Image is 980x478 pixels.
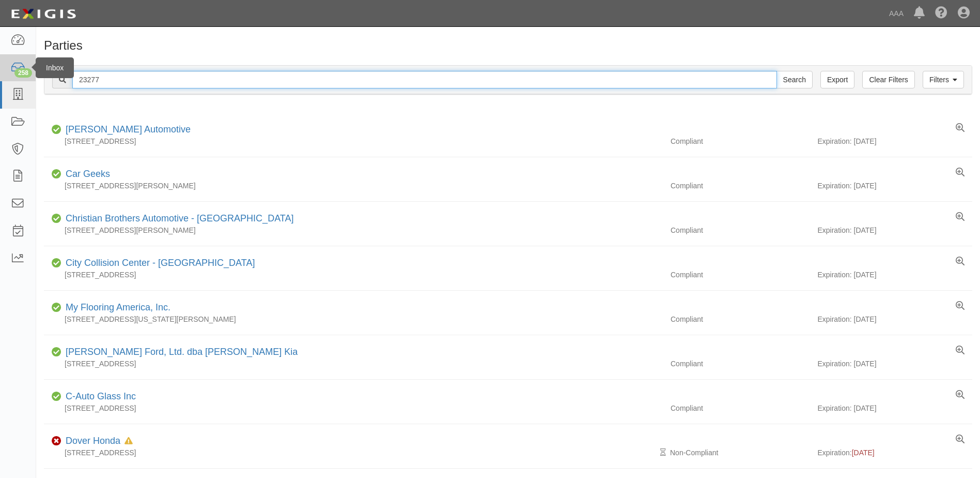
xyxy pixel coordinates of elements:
[44,358,663,369] div: [STREET_ADDRESS]
[61,390,136,404] div: C-Auto Glass Inc
[956,257,965,267] a: View results summary
[663,358,817,369] div: Compliant
[956,212,965,222] a: View results summary
[817,447,972,458] div: Expiration:
[817,314,972,324] div: Expiration: [DATE]
[852,449,875,457] span: [DATE]
[52,171,61,178] i: Compliant
[956,390,965,400] a: View results summary
[817,225,972,235] div: Expiration: [DATE]
[52,438,61,445] i: Non-Compliant
[61,346,298,359] div: Bob Utter Ford, Ltd. dba Bob Utter Kia
[66,213,293,223] a: Christian Brothers Automotive - [GEOGRAPHIC_DATA]
[884,3,909,24] a: AAA
[44,447,663,458] div: [STREET_ADDRESS]
[66,124,191,135] a: [PERSON_NAME] Automotive
[8,5,79,23] img: logo-5460c22ac91f19d4615b14bd174203de0afe785f0fc80cf4dbbc73dc1793850b.png
[820,71,854,88] a: Export
[956,301,965,311] a: View results summary
[44,136,663,146] div: [STREET_ADDRESS]
[66,391,136,401] a: C-Auto Glass Inc
[44,403,663,413] div: [STREET_ADDRESS]
[817,358,972,369] div: Expiration: [DATE]
[663,225,817,235] div: Compliant
[44,225,663,235] div: [STREET_ADDRESS][PERSON_NAME]
[663,403,817,413] div: Compliant
[817,403,972,413] div: Expiration: [DATE]
[61,123,191,137] div: Musser Automotive
[52,126,61,133] i: Compliant
[817,136,972,146] div: Expiration: [DATE]
[66,302,170,312] a: My Flooring America, Inc.
[66,436,120,446] a: Dover Honda
[61,168,110,181] div: Car Geeks
[663,314,817,324] div: Compliant
[52,349,61,356] i: Compliant
[52,304,61,311] i: Compliant
[44,314,663,324] div: [STREET_ADDRESS][US_STATE][PERSON_NAME]
[14,68,32,78] div: 258
[66,258,255,268] a: City Collision Center - [GEOGRAPHIC_DATA]
[66,169,110,179] a: Car Geeks
[776,71,813,88] input: Search
[44,39,972,52] h1: Parties
[61,212,293,226] div: Christian Brothers Automotive - Fayetteville
[956,346,965,356] a: View results summary
[52,393,61,400] i: Compliant
[61,257,255,270] div: City Collision Center - Cerritos
[817,270,972,280] div: Expiration: [DATE]
[956,123,965,133] a: View results summary
[923,71,964,88] a: Filters
[862,71,914,88] a: Clear Filters
[52,260,61,267] i: Compliant
[935,7,947,20] i: Help Center - Complianz
[663,270,817,280] div: Compliant
[52,215,61,222] i: Compliant
[72,71,777,88] input: Search
[125,438,133,445] i: In Default since 08/15/2025
[817,181,972,191] div: Expiration: [DATE]
[663,181,817,191] div: Compliant
[44,270,663,280] div: [STREET_ADDRESS]
[956,435,965,445] a: View results summary
[61,301,170,315] div: My Flooring America, Inc.
[66,347,298,357] a: [PERSON_NAME] Ford, Ltd. dba [PERSON_NAME] Kia
[663,136,817,146] div: Compliant
[44,181,663,191] div: [STREET_ADDRESS][PERSON_NAME]
[663,447,817,458] div: Non-Compliant
[956,168,965,178] a: View results summary
[61,435,133,448] div: Dover Honda
[36,57,74,78] div: Inbox
[660,449,666,456] i: Pending Review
